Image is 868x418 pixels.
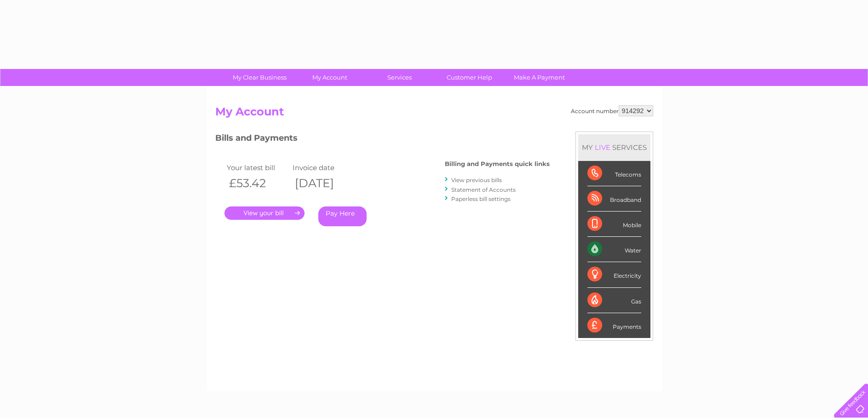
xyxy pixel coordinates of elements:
th: [DATE] [290,174,356,193]
div: Gas [587,288,641,313]
h4: Billing and Payments quick links [445,160,550,167]
h2: My Account [215,105,653,123]
div: Mobile [587,212,641,237]
a: . [224,206,305,220]
div: MY SERVICES [578,134,650,160]
a: My Clear Business [222,69,298,86]
a: Customer Help [431,69,507,86]
a: Paperless bill settings [451,195,511,202]
td: Invoice date [290,161,356,174]
a: Statement of Accounts [451,186,516,193]
div: Telecoms [587,161,641,186]
a: Services [362,69,437,86]
div: Water [587,237,641,262]
div: LIVE [593,143,612,152]
a: View previous bills [451,177,502,183]
div: Payments [587,313,641,338]
a: Make A Payment [501,69,577,86]
a: Pay Here [318,206,367,226]
div: Electricity [587,262,641,287]
th: £53.42 [224,174,291,193]
div: Broadband [587,186,641,212]
h3: Bills and Payments [215,132,550,148]
td: Your latest bill [224,161,291,174]
a: My Account [292,69,368,86]
div: Account number [571,105,653,116]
